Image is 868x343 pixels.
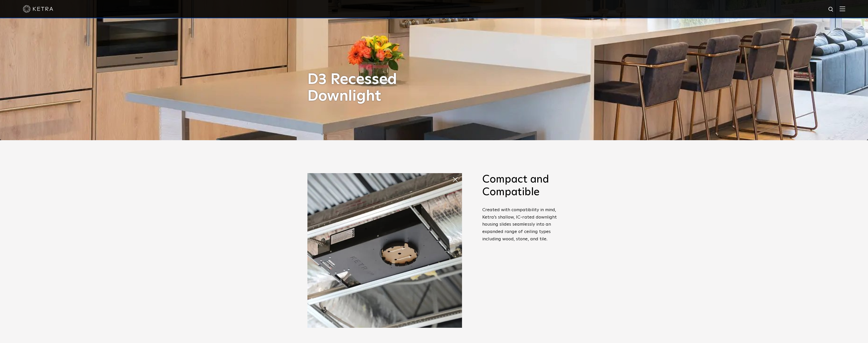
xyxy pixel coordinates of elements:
h1: D3 Recessed Downlight [307,71,437,105]
img: compact-and-copatible [307,173,462,328]
img: Hamburger%20Nav.svg [840,6,845,11]
img: ketra-logo-2019-white [23,5,53,13]
img: search icon [828,6,834,13]
p: Created with compatibility in mind, Ketra’s shallow, IC-rated downlight housing slides seamlessly... [482,206,561,243]
h2: Compact and Compatible [482,173,561,199]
